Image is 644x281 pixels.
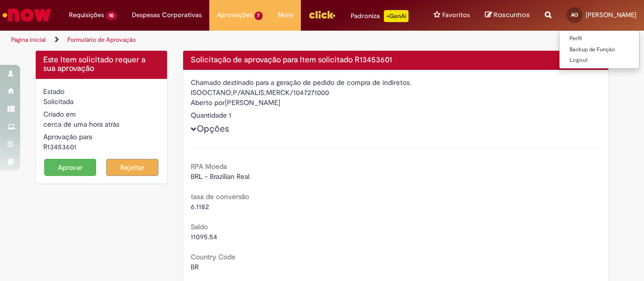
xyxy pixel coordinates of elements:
span: More [278,10,293,20]
div: Quantidade 1 [191,110,601,120]
div: 27/08/2025 16:33:13 [43,119,159,129]
span: AO [571,12,578,18]
span: 6.1182 [191,202,209,211]
a: Rascunhos [485,11,530,20]
b: Saldo [191,222,208,231]
span: 7 [255,12,263,20]
span: cerca de uma hora atrás [43,120,119,129]
label: Aprovação para [43,132,92,142]
div: Padroniza [351,10,409,22]
a: Logout [559,55,639,66]
ul: Trilhas de página [8,31,422,49]
label: Aberto por [191,98,225,108]
h4: Solicitação de aprovação para Item solicitado R13453601 [191,56,601,65]
div: [PERSON_NAME] [191,98,601,110]
span: Rascunhos [494,10,530,20]
span: Requisições [69,10,104,20]
span: Aprovações [217,10,253,20]
label: Estado [43,86,64,97]
img: click_logo_yellow_360x200.png [308,7,336,22]
h4: Este Item solicitado requer a sua aprovação [43,56,159,73]
a: Formulário de Aprovação [67,36,136,44]
span: BRL - Brazilian Real [191,172,250,181]
span: 11095.54 [191,232,217,241]
a: Perfil [559,33,639,44]
a: Backup de Função [559,44,639,55]
span: Despesas Corporativas [132,10,202,20]
p: +GenAi [384,10,409,22]
span: [PERSON_NAME] [586,11,636,19]
b: RPA Moeda [191,162,227,171]
div: Chamado destinado para a geração de pedido de compra de indiretos. [191,77,601,87]
b: taxa de conversão [191,192,249,201]
div: Solicitada [43,97,159,107]
time: 27/08/2025 16:33:13 [43,120,119,129]
label: Criado em [43,109,76,119]
button: Rejeitar [106,159,158,176]
div: R13453601 [43,142,159,152]
button: Aprovar [44,159,97,176]
span: Favoritos [442,10,470,20]
span: 10 [106,12,117,20]
a: Página inicial [11,36,46,44]
span: BR [191,262,199,271]
div: ISOOCTANO;P/ANALIS;MERCK/1047271000 [191,87,601,98]
b: Country Code [191,252,235,261]
img: ServiceNow [1,5,53,25]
